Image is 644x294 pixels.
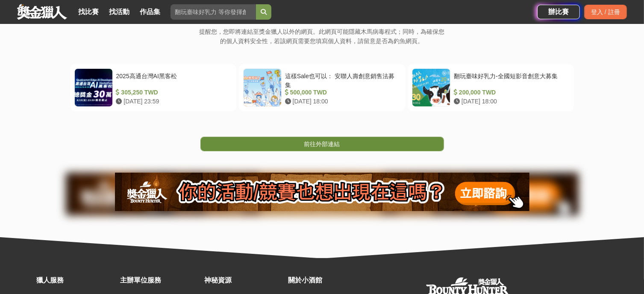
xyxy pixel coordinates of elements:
a: 這樣Sale也可以： 安聯人壽創意銷售法募集 500,000 TWD [DATE] 18:00 [239,64,405,111]
div: 主辦單位服務 [120,275,200,285]
div: 翻玩臺味好乳力-全國短影音創意大募集 [454,72,566,88]
a: 辦比賽 [537,5,580,19]
div: [DATE] 18:00 [454,97,566,106]
a: 2025高通台灣AI黑客松 305,250 TWD [DATE] 23:59 [70,64,236,111]
a: 前往外部連結 [200,137,444,151]
div: 關於小酒館 [288,275,368,285]
div: 這樣Sale也可以： 安聯人壽創意銷售法募集 [285,72,397,88]
div: 305,250 TWD [116,88,229,97]
div: 2025高通台灣AI黑客松 [116,72,229,88]
img: 905fc34d-8193-4fb2-a793-270a69788fd0.png [115,173,529,211]
div: 500,000 TWD [285,88,397,97]
a: 找比賽 [75,6,102,18]
div: [DATE] 18:00 [285,97,397,106]
input: 翻玩臺味好乳力 等你發揮創意！ [171,4,256,20]
div: 獵人服務 [36,275,116,285]
div: 200,000 TWD [454,88,566,97]
p: 提醒您，您即將連結至獎金獵人以外的網頁。此網頁可能隱藏木馬病毒程式；同時，為確保您的個人資料安全性，若該網頁需要您填寫個人資料，請留意是否為釣魚網頁。 [199,27,445,55]
div: 登入 / 註冊 [584,5,627,19]
div: [DATE] 23:59 [116,97,229,106]
a: 作品集 [136,6,164,18]
a: 找活動 [106,6,133,18]
span: 前往外部連結 [304,141,340,147]
div: 神秘資源 [204,275,284,285]
a: 翻玩臺味好乳力-全國短影音創意大募集 200,000 TWD [DATE] 18:00 [408,64,574,111]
